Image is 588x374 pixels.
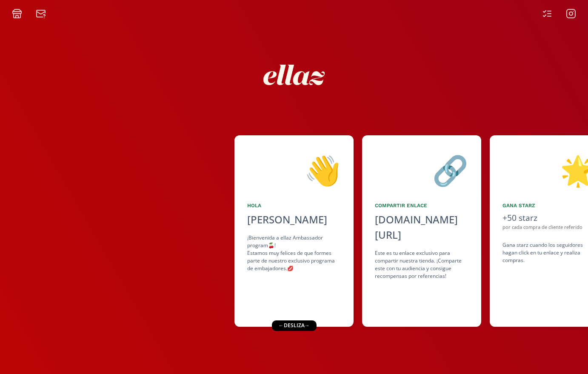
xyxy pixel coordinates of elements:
div: 🔗 [375,148,468,191]
div: 👋 [247,148,341,191]
div: Este es tu enlace exclusivo para compartir nuestra tienda. ¡Comparte este con tu audiencia y cons... [375,249,468,280]
div: ¡Bienvenida a ellaz Ambassador program🍒! Estamos muy felices de que formes parte de nuestro exclu... [247,234,341,272]
div: [DOMAIN_NAME][URL] [375,212,468,243]
div: ← desliza → [269,320,314,331]
div: [PERSON_NAME] [247,212,341,227]
img: nKmKAABZpYV7 [256,37,332,113]
div: Compartir Enlace [375,202,468,209]
div: Hola [247,202,341,209]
